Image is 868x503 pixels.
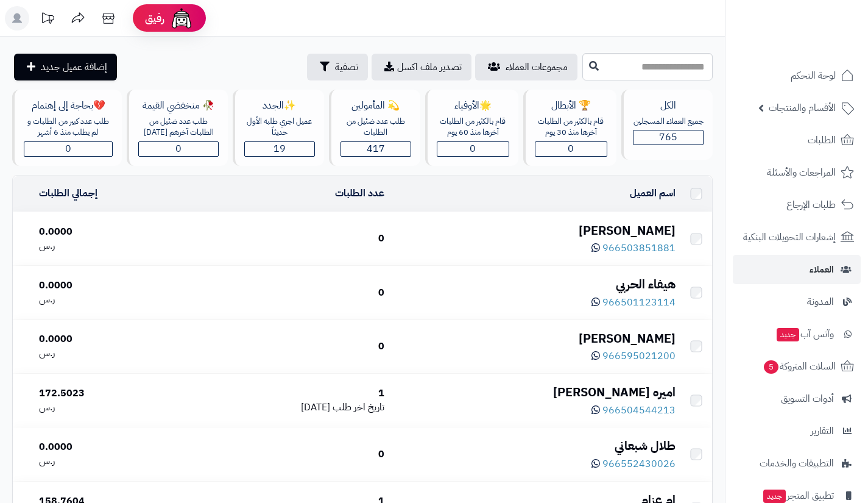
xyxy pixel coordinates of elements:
[760,455,834,472] span: التطبيقات والخدمات
[175,141,182,156] span: 0
[659,130,677,144] span: 765
[733,287,861,316] a: المدونة
[733,158,861,187] a: المراجعات والأسئلة
[733,319,861,349] a: وآتس آبجديد
[733,352,861,381] a: السلات المتروكة5
[39,239,179,253] div: ر.س
[39,332,179,346] div: 0.0000
[763,358,836,375] span: السلات المتروكة
[372,54,471,80] a: تصدير ملف اكسل
[619,90,715,166] a: الكلجميع العملاء المسجلين765
[811,423,834,440] span: التقارير
[591,403,676,418] a: 966504544213
[743,229,836,246] span: إشعارات التحويلات البنكية
[591,457,676,471] a: 966552430026
[41,60,107,74] span: إضافة عميل جديد
[367,141,385,156] span: 417
[602,457,676,471] span: 966552430026
[189,401,385,415] div: [DATE]
[169,6,194,30] img: ai-face.png
[633,116,704,127] div: جميع العملاء المسجلين
[189,232,385,246] div: 0
[807,293,834,310] span: المدونة
[340,99,411,113] div: 💫 المأمولين
[602,349,676,363] span: 966595021200
[244,116,315,138] div: عميل اجري طلبه الأول حديثاّ
[39,186,97,201] a: إجمالي الطلبات
[437,99,509,113] div: 🌟الأوفياء
[65,141,71,156] span: 0
[335,60,358,74] span: تصفية
[777,328,799,341] span: جديد
[591,241,676,255] a: 966503851881
[791,67,836,84] span: لوحة التحكم
[145,11,164,26] span: رفيق
[39,440,179,454] div: 0.0000
[273,141,286,156] span: 19
[630,186,676,201] a: اسم العميل
[39,454,179,468] div: ر.س
[24,99,113,113] div: 💔بحاجة إلى إهتمام
[394,222,676,240] div: [PERSON_NAME]
[326,90,423,166] a: 💫 المأمولينطلب عدد ضئيل من الطلبات417
[39,401,179,415] div: ر.س
[733,449,861,478] a: التطبيقات والخدمات
[535,116,607,138] div: قام بالكثير من الطلبات آخرها منذ 30 يوم
[733,61,861,90] a: لوحة التحكم
[733,384,861,413] a: أدوات التسويق
[470,141,476,156] span: 0
[333,400,384,415] span: تاريخ اخر طلب
[189,340,385,354] div: 0
[602,241,676,255] span: 966503851881
[394,330,676,348] div: [PERSON_NAME]
[767,164,836,181] span: المراجعات والأسئلة
[244,99,315,113] div: ✨الجدد
[602,403,676,418] span: 966504544213
[394,383,676,401] div: اميره [PERSON_NAME]
[124,90,230,166] a: 🥀 منخفضي القيمةطلب عدد ضئيل من الطلبات آخرهم [DATE]0
[733,416,861,446] a: التقارير
[733,255,861,284] a: العملاء
[340,116,411,138] div: طلب عدد ضئيل من الطلبات
[733,126,861,155] a: الطلبات
[39,387,179,401] div: 172.5023
[14,54,117,80] a: إضافة عميل جديد
[568,141,574,156] span: 0
[307,54,368,80] button: تصفية
[781,390,834,407] span: أدوات التسويق
[733,223,861,252] a: إشعارات التحويلات البنكية
[138,116,218,138] div: طلب عدد ضئيل من الطلبات آخرهم [DATE]
[189,387,385,401] div: 1
[475,54,577,80] a: مجموعات العملاء
[39,225,179,239] div: 0.0000
[397,60,462,74] span: تصدير ملف اكسل
[39,346,179,360] div: ر.س
[785,9,856,35] img: logo-2.png
[335,186,384,201] a: عدد الطلبات
[808,132,836,149] span: الطلبات
[591,349,676,363] a: 966595021200
[535,99,607,113] div: 🏆 الأبطال
[764,360,779,374] span: 5
[24,116,113,138] div: طلب عدد كبير من الطلبات و لم يطلب منذ 6 أشهر
[10,90,124,166] a: 💔بحاجة إلى إهتمامطلب عدد كبير من الطلبات و لم يطلب منذ 6 أشهر0
[810,261,834,278] span: العملاء
[437,116,509,138] div: قام بالكثير من الطلبات آخرها منذ 60 يوم
[763,490,786,503] span: جديد
[189,448,385,462] div: 0
[602,295,676,310] span: 966501123114
[521,90,619,166] a: 🏆 الأبطالقام بالكثير من الطلبات آخرها منذ 30 يوم0
[394,437,676,455] div: طلال شبعاني
[394,276,676,293] div: هيفاء الحربي
[32,6,63,34] a: تحديثات المنصة
[138,99,218,113] div: 🥀 منخفضي القيمة
[769,99,836,116] span: الأقسام والمنتجات
[230,90,326,166] a: ✨الجددعميل اجري طلبه الأول حديثاّ19
[39,279,179,293] div: 0.0000
[775,326,834,343] span: وآتس آب
[733,190,861,219] a: طلبات الإرجاع
[506,60,568,74] span: مجموعات العملاء
[189,286,385,300] div: 0
[39,293,179,307] div: ر.س
[591,295,676,310] a: 966501123114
